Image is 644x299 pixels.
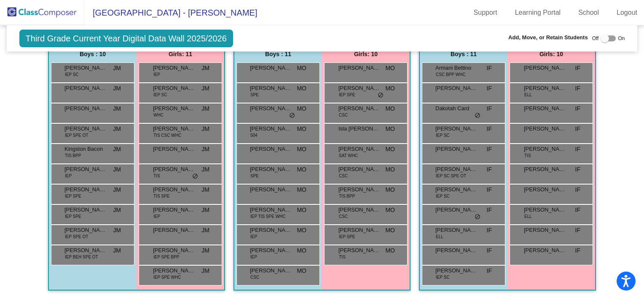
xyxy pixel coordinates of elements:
[339,213,348,220] span: CSC
[338,246,381,255] span: [PERSON_NAME]
[338,165,381,174] span: [PERSON_NAME]
[610,6,644,19] a: Logout
[338,185,381,194] span: [PERSON_NAME]
[153,213,160,220] span: IEP
[64,206,107,214] span: [PERSON_NAME]
[153,193,169,199] span: TIS SPE
[467,6,504,19] a: Support
[524,226,566,234] span: [PERSON_NAME]
[338,125,381,133] span: Isla [PERSON_NAME]
[524,206,566,214] span: [PERSON_NAME]
[65,152,81,159] span: TIS BPP
[153,125,195,133] span: [PERSON_NAME]
[385,64,395,73] span: MO
[201,165,209,174] span: JM
[153,226,195,234] span: [PERSON_NAME]
[289,112,295,119] span: do_not_disturb_alt
[339,152,358,159] span: SAT WHC
[339,254,346,260] span: TIS
[385,84,395,93] span: MO
[435,84,478,92] span: [PERSON_NAME]
[65,71,79,78] span: IEP SC
[385,206,395,215] span: MO
[385,185,395,194] span: MO
[153,266,195,275] span: [PERSON_NAME]
[297,246,306,255] span: MO
[487,246,492,255] span: IF
[524,246,566,255] span: [PERSON_NAME]
[297,206,306,215] span: MO
[153,254,180,260] span: IEP SPE BPP
[153,104,195,113] span: [PERSON_NAME]
[487,145,492,154] span: IF
[201,246,209,255] span: JM
[65,254,98,260] span: IEP BEH SPE OT
[435,266,478,275] span: [PERSON_NAME]
[153,71,160,78] span: IEP
[297,125,306,133] span: MO
[250,266,292,275] span: [PERSON_NAME]
[339,173,348,179] span: CSC
[113,84,121,93] span: JM
[234,46,322,63] div: Boys : 11
[250,246,292,255] span: [PERSON_NAME]
[339,193,355,199] span: TIS BPP
[113,226,121,235] span: JM
[19,30,233,47] span: Third Grade Current Year Digital Data Wall 2025/2026
[64,165,107,174] span: [PERSON_NAME]
[436,193,450,199] span: IEP SC
[297,185,306,194] span: MO
[64,226,107,234] span: [PERSON_NAME]
[250,226,292,234] span: [PERSON_NAME]
[524,125,566,133] span: [PERSON_NAME]
[250,213,286,220] span: IEP TIS SPE WHC
[113,125,121,133] span: JM
[250,104,292,113] span: [PERSON_NAME]
[64,185,107,194] span: [PERSON_NAME]
[65,234,88,240] span: IEP SPE OT
[487,185,492,194] span: IF
[201,64,209,73] span: JM
[385,165,395,174] span: MO
[250,185,292,194] span: [PERSON_NAME]
[297,266,306,275] span: MO
[436,132,450,139] span: IEP SC
[201,145,209,154] span: JM
[420,46,507,63] div: Boys : 11
[575,226,580,235] span: IF
[524,64,566,72] span: [PERSON_NAME]
[338,104,381,113] span: [PERSON_NAME]
[192,173,198,180] span: do_not_disturb_alt
[297,84,306,93] span: MO
[572,6,606,19] a: School
[592,35,599,42] span: Off
[201,226,209,235] span: JM
[475,112,480,119] span: do_not_disturb_alt
[201,266,209,275] span: JM
[385,125,395,133] span: MO
[153,64,195,72] span: [PERSON_NAME]
[153,206,195,214] span: [PERSON_NAME]
[524,104,566,113] span: [PERSON_NAME]
[153,165,195,174] span: [PERSON_NAME]
[250,234,257,240] span: IEP
[435,64,478,72] span: Armani Bettino
[338,206,381,214] span: [PERSON_NAME]
[575,125,580,133] span: IF
[297,145,306,154] span: MO
[153,185,195,194] span: [PERSON_NAME]
[250,254,257,260] span: IEP
[618,35,625,42] span: On
[49,46,137,63] div: Boys : 10
[250,132,258,139] span: 504
[64,125,107,133] span: [PERSON_NAME]
[153,84,195,92] span: [PERSON_NAME]
[435,185,478,194] span: [PERSON_NAME]
[113,64,121,73] span: JM
[524,92,532,98] span: ELL
[524,165,566,174] span: [PERSON_NAME]
[153,112,164,118] span: WHC
[508,6,568,19] a: Learning Portal
[153,92,167,98] span: IEP SC
[487,206,492,215] span: IF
